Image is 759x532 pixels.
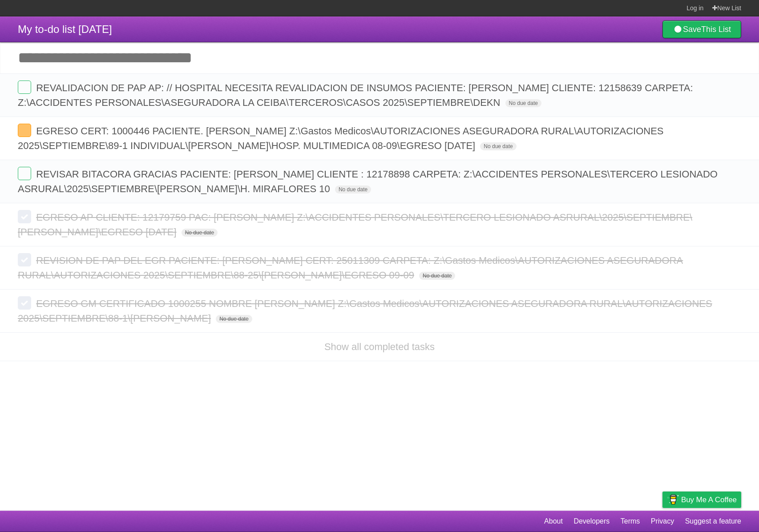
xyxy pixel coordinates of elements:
[18,296,31,310] label: Done
[667,492,679,507] img: Buy me a coffee
[544,513,563,530] a: About
[18,167,31,180] label: Done
[18,23,112,35] span: My to-do list [DATE]
[621,513,640,530] a: Terms
[18,125,664,151] span: EGRESO CERT: 1000446 PACIENTE. [PERSON_NAME] Z:\Gastos Medicos\AUTORIZACIONES ASEGURADORA RURAL\A...
[662,492,741,508] a: Buy me a coffee
[18,212,692,238] span: EGRESO AP CLIENTE: 12179759 PAC: [PERSON_NAME] Z:\ACCIDENTES PERSONALES\TERCERO LESIONADO ASRURAL...
[18,210,31,223] label: Done
[18,298,712,324] span: EGRESO GM CERTIFICADO 1000255 NOMBRE [PERSON_NAME] Z:\Gastos Medicos\AUTORIZACIONES ASEGURADORA R...
[18,255,683,281] span: REVISION DE PAP DEL EGR PACIENTE: [PERSON_NAME] CERT: 25011309 CARPETA: Z:\Gastos Medicos\AUTORIZ...
[18,253,31,266] label: Done
[480,142,516,150] span: No due date
[685,513,741,530] a: Suggest a feature
[505,99,541,107] span: No due date
[182,229,218,237] span: No due date
[681,492,737,508] span: Buy me a coffee
[18,124,31,137] label: Done
[701,25,731,34] b: This List
[18,82,693,108] span: REVALIDACION DE PAP AP: // HOSPITAL NECESITA REVALIDACION DE INSUMOS PACIENTE: [PERSON_NAME] CLIE...
[324,341,435,352] a: Show all completed tasks
[18,81,31,94] label: Done
[335,185,371,193] span: No due date
[573,513,610,530] a: Developers
[216,315,252,323] span: No due date
[419,272,455,280] span: No due date
[662,20,741,38] a: SaveThis List
[18,169,718,194] span: REVISAR BITACORA GRACIAS PACIENTE: [PERSON_NAME] CLIENTE : 12178898 CARPETA: Z:\ACCIDENTES PERSON...
[651,513,674,530] a: Privacy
